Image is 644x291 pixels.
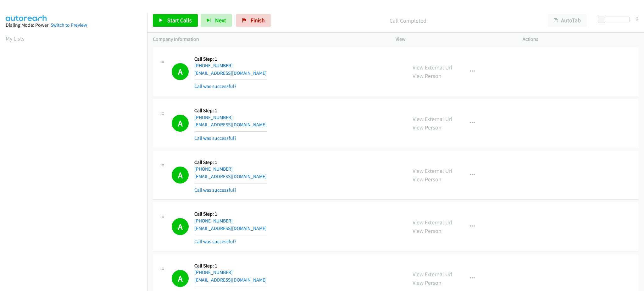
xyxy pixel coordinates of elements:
[194,173,267,179] a: [EMAIL_ADDRESS][DOMAIN_NAME]
[194,263,267,269] h5: Call Step: 1
[194,269,233,275] a: [PHONE_NUMBER]
[413,72,441,80] a: View Person
[194,56,267,62] h5: Call Step: 1
[153,36,384,43] p: Company Information
[413,115,452,123] a: View External Url
[172,63,189,80] h1: A
[194,211,267,217] h5: Call Step: 1
[172,167,189,184] h1: A
[523,36,638,43] p: Actions
[413,227,441,234] a: View Person
[413,167,452,174] a: View External Url
[413,219,452,226] a: View External Url
[215,17,226,24] span: Next
[413,64,452,71] a: View External Url
[413,176,441,183] a: View Person
[396,36,511,43] p: View
[236,14,271,27] a: Finish
[6,35,25,42] a: My Lists
[251,17,265,24] span: Finish
[279,16,536,25] p: Call Completed
[201,14,232,27] button: Next
[194,159,267,166] h5: Call Step: 1
[172,270,189,287] h1: A
[194,225,267,231] a: [EMAIL_ADDRESS][DOMAIN_NAME]
[194,239,236,244] a: Call was successful?
[413,271,452,278] a: View External Url
[194,187,236,193] a: Call was successful?
[194,70,267,76] a: [EMAIL_ADDRESS][DOMAIN_NAME]
[548,14,587,27] button: AutoTab
[153,14,198,27] a: Start Calls
[167,17,192,24] span: Start Calls
[6,21,142,29] div: Dialing Mode: Power |
[194,107,267,114] h5: Call Step: 1
[626,120,644,170] iframe: Resource Center
[194,63,233,69] a: [PHONE_NUMBER]
[194,277,267,283] a: [EMAIL_ADDRESS][DOMAIN_NAME]
[413,279,441,286] a: View Person
[194,166,233,172] a: [PHONE_NUMBER]
[172,115,189,132] h1: A
[194,114,233,120] a: [PHONE_NUMBER]
[413,124,441,131] a: View Person
[194,218,233,224] a: [PHONE_NUMBER]
[172,218,189,235] h1: A
[636,14,638,23] div: 0
[194,83,236,89] a: Call was successful?
[51,22,87,28] a: Switch to Preview
[194,135,236,141] a: Call was successful?
[194,122,267,128] a: [EMAIL_ADDRESS][DOMAIN_NAME]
